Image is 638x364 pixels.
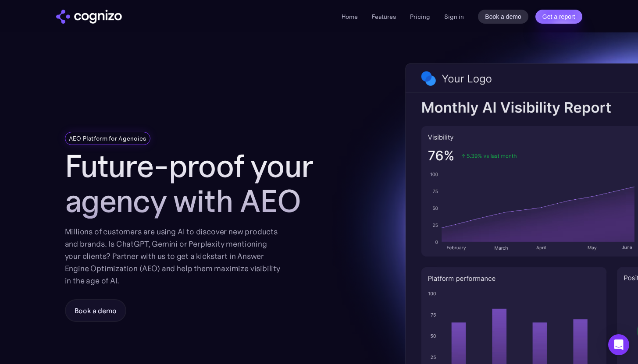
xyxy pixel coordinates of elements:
div: Open Intercom Messenger [608,334,629,355]
a: Get a report [535,10,582,24]
a: Features [372,13,396,21]
a: Pricing [410,13,430,21]
a: Home [342,13,358,21]
a: Book a demo [65,299,126,322]
img: cognizo logo [56,10,122,24]
div: Millions of customers are using AI to discover new products and brands. Is ChatGPT, Gemini or Per... [65,226,281,287]
div: Book a demo [75,305,117,316]
a: home [56,10,122,24]
div: AEO Platform for Agencies [69,134,146,143]
h1: Future-proof your agency with AEO [65,148,337,219]
a: Book a demo [478,10,528,24]
a: Sign in [444,11,464,22]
